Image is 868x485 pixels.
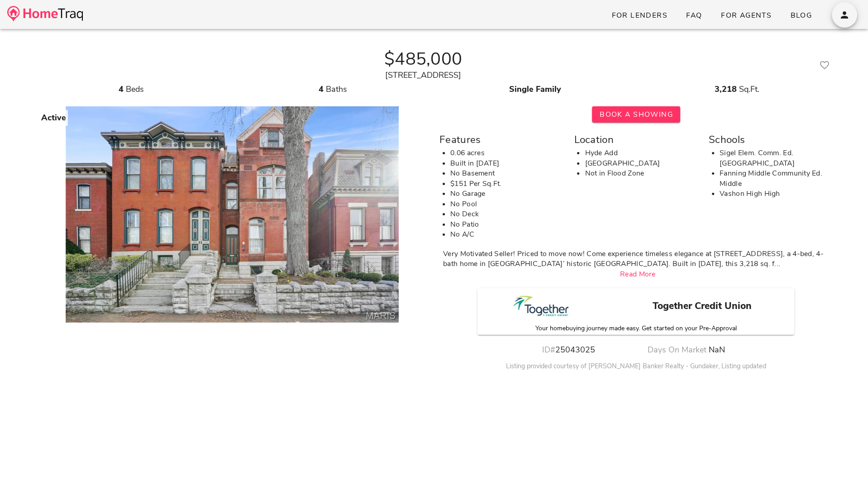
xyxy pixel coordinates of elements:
li: 0.06 acres [450,148,563,158]
div: Very Motivated Seller! Priced to move now! Come experience timeless elegance at [STREET_ADDRESS],... [443,249,833,269]
span: ... [774,259,780,269]
span: For Agents [720,10,772,20]
strong: Single Family [509,84,561,95]
span: For Lenders [611,10,668,20]
a: FAQ [678,7,710,24]
span: FAQ [686,10,702,20]
span: Sq.Ft. [739,84,759,95]
div: [STREET_ADDRESS] [36,69,811,81]
a: Read More [620,269,656,279]
strong: Active [41,112,66,123]
span: Baths [326,84,347,95]
strong: $485,000 [384,47,462,71]
span: Days On Market [648,344,706,355]
li: No A/C [450,229,563,240]
strong: 4 [319,84,324,95]
li: No Pool [450,199,563,209]
span: ID# [542,344,555,355]
div: Location [574,132,697,148]
div: Features [439,132,563,148]
div: Your homebuying journey made easy. Get started on your Pre-Approval [477,324,794,331]
li: No Garage [450,189,563,199]
li: No Patio [450,219,563,230]
iframe: Chat Widget [823,442,868,485]
img: desktop-logo.34a1112.png [7,6,83,22]
a: For Agents [713,7,779,24]
a: Blog [782,7,819,24]
a: For Lenders [604,7,675,24]
li: Fanning Middle Community Ed. Middle [720,168,832,189]
strong: 3,218 [715,84,737,95]
h3: Together Credit Union [615,299,789,314]
li: [GEOGRAPHIC_DATA] [585,158,697,169]
a: Together Credit Union Your homebuying journey made easy. Get started on your Pre-Approval [483,288,789,335]
div: 25043025 [518,344,619,356]
li: Vashon High High [720,189,832,199]
li: $151 Per Sq.Ft. [450,179,563,189]
div: Schools [709,132,832,148]
li: Sigel Elem. Comm. Ed. [GEOGRAPHIC_DATA] [720,148,832,168]
li: No Basement [450,168,563,179]
li: Not in Flood Zone [585,168,697,179]
span: Blog [790,10,812,20]
button: Book A Showing [592,106,680,123]
li: Hyde Add [585,148,697,158]
span: NaN [709,344,725,355]
small: Listing provided courtesy of [PERSON_NAME] Banker Realty - Gundaker, Listing updated [506,361,766,371]
li: Built in [DATE] [450,158,563,169]
li: No Deck [450,209,563,219]
span: Beds [126,84,144,95]
strong: 4 [119,84,124,95]
span: Book A Showing [599,109,673,119]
